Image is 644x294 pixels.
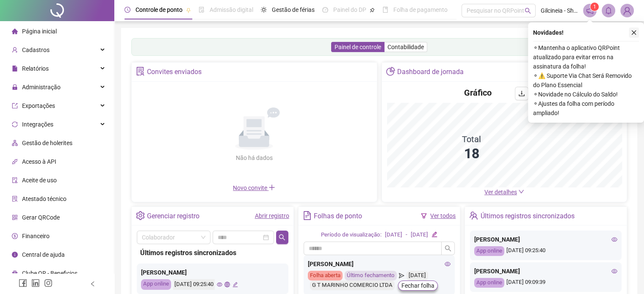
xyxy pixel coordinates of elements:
[22,47,50,53] span: Cadastros
[22,214,60,221] span: Gerar QRCode
[217,282,222,287] span: eye
[382,7,388,13] span: book
[303,211,312,220] span: file-text
[474,267,617,276] div: [PERSON_NAME]
[22,140,72,146] span: Gestão de holerites
[474,246,617,256] div: [DATE] 09:25:40
[186,8,191,13] span: pushpin
[399,271,404,280] span: send
[22,102,55,109] span: Exportações
[90,281,96,287] span: left
[605,7,612,14] span: bell
[147,209,199,223] div: Gerenciar registro
[322,7,328,13] span: dashboard
[22,233,50,239] span: Financeiro
[611,236,617,242] span: eye
[141,279,171,290] div: App online
[411,231,428,239] div: [DATE]
[393,6,448,13] span: Folha de pagamento
[12,47,18,53] span: user-add
[22,270,77,277] span: Clube QR - Beneficios
[12,28,18,34] span: home
[19,279,27,287] span: facebook
[12,252,18,258] span: info-circle
[398,280,438,291] button: Fechar folha
[397,65,464,79] div: Dashboard de jornada
[22,65,49,72] span: Relatórios
[210,6,253,13] span: Admissão digital
[333,6,366,13] span: Painel do DP
[255,212,289,219] a: Abrir registro
[12,84,18,90] span: lock
[22,177,57,184] span: Aceite de uso
[484,189,524,195] a: Ver detalhes down
[445,245,451,252] span: search
[464,87,492,99] h4: Gráfico
[474,235,617,244] div: [PERSON_NAME]
[314,209,362,223] div: Folhas de ponto
[22,121,53,128] span: Integrações
[279,234,285,241] span: search
[430,212,456,219] a: Ver todos
[590,3,599,11] sup: 1
[474,278,617,288] div: [DATE] 09:09:39
[22,158,56,165] span: Acesso à API
[12,66,18,71] span: file
[12,196,18,202] span: solution
[124,7,130,13] span: clock-circle
[232,282,238,287] span: edit
[215,153,293,162] div: Não há dados
[31,279,40,287] span: linkedin
[135,6,182,13] span: Controle de ponto
[321,231,381,239] div: Período de visualização:
[334,44,381,50] span: Painel de controle
[272,6,315,13] span: Gestão de férias
[345,271,397,280] div: Último fechamento
[12,177,18,183] span: audit
[533,99,639,118] span: ⚬ Ajustes da folha com período ampliado!
[469,211,478,220] span: team
[22,84,61,91] span: Administração
[401,281,434,290] span: Fechar folha
[533,71,639,90] span: ⚬ ⚠️ Suporte Via Chat Será Removido do Plano Essencial
[518,90,525,97] span: download
[518,189,524,195] span: down
[12,214,18,220] span: qrcode
[308,271,343,280] div: Folha aberta
[12,159,18,165] span: api
[136,211,145,220] span: setting
[261,7,267,13] span: sun
[22,28,57,35] span: Página inicial
[173,279,215,290] div: [DATE] 09:25:40
[533,90,639,99] span: ⚬ Novidade no Cálculo do Saldo!
[474,278,504,288] div: App online
[586,7,594,14] span: notification
[387,44,424,50] span: Contabilidade
[533,43,639,71] span: ⚬ Mantenha o aplicativo QRPoint atualizado para evitar erros na assinatura da folha!
[12,233,18,239] span: dollar
[12,140,18,146] span: apartment
[533,28,564,37] span: Novidades !
[199,7,205,13] span: file-done
[140,247,285,258] div: Últimos registros sincronizados
[136,67,145,76] span: solution
[484,189,517,195] span: Ver detalhes
[431,231,437,237] span: edit
[621,4,633,17] img: 78913
[12,270,18,276] span: gift
[386,67,395,76] span: pie-chart
[406,231,407,239] div: -
[308,259,451,269] div: [PERSON_NAME]
[385,231,402,239] div: [DATE]
[44,279,53,287] span: instagram
[147,65,202,79] div: Convites enviados
[370,8,375,13] span: pushpin
[224,282,230,287] span: global
[421,213,427,219] span: filter
[611,268,617,274] span: eye
[12,121,18,127] span: sync
[141,268,284,277] div: [PERSON_NAME]
[268,184,275,191] span: plus
[12,103,18,109] span: export
[474,246,504,256] div: App online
